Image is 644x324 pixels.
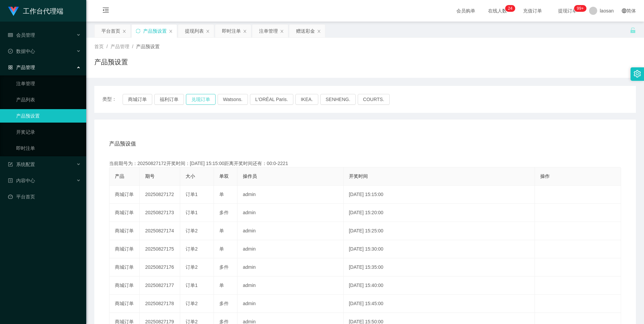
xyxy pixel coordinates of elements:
i: 图标: appstore-o [8,65,13,70]
span: 单双 [219,173,229,179]
span: 大小 [186,173,195,179]
td: admin [237,295,344,313]
p: 2 [508,5,510,12]
span: 充值订单 [520,8,545,13]
span: 数据中心 [8,48,35,54]
h1: 工作台代理端 [23,0,63,22]
i: 图标: setting [634,70,641,77]
button: 福利订单 [154,94,184,105]
span: 提现订单 [555,8,580,13]
i: 图标: close [317,29,321,33]
td: [DATE] 15:15:00 [344,186,535,204]
div: 平台首页 [101,25,120,37]
div: 即时注单 [222,25,241,37]
i: 图标: sync [136,29,140,33]
td: 20250827172 [140,186,180,204]
span: 产品 [115,173,124,179]
td: 20250827173 [140,204,180,222]
span: 会员管理 [8,32,35,38]
i: 图标: global [622,8,626,13]
span: 产品预设值 [109,140,136,148]
span: 订单2 [186,228,198,233]
span: 订单2 [186,264,198,270]
span: / [132,44,133,49]
span: 订单1 [186,210,198,215]
a: 产品列表 [16,93,81,106]
span: 订单2 [186,246,198,252]
td: admin [237,222,344,240]
span: 单 [219,283,224,288]
span: 产品管理 [110,44,129,49]
span: 单 [219,192,224,197]
span: 系统配置 [8,162,35,167]
td: 商城订单 [109,240,140,258]
button: 兑现订单 [186,94,216,105]
i: 图标: close [280,29,284,33]
div: 赠送彩金 [296,25,315,37]
button: Watsons. [218,94,248,105]
i: 图标: menu-fold [94,0,117,22]
td: 20250827175 [140,240,180,258]
button: COURTS. [358,94,390,105]
i: 图标: close [122,29,126,33]
a: 即时注单 [16,141,81,155]
sup: 981 [574,5,586,12]
span: 单 [219,228,224,233]
i: 图标: close [169,29,173,33]
a: 注单管理 [16,77,81,90]
span: 在线人数 [485,8,510,13]
span: 产品管理 [8,65,35,70]
sup: 24 [505,5,515,12]
td: admin [237,204,344,222]
div: 注单管理 [259,25,278,37]
span: 产品预设置 [136,44,160,49]
span: 开奖时间 [349,173,368,179]
td: [DATE] 15:25:00 [344,222,535,240]
a: 工作台代理端 [8,8,63,13]
span: 类型： [102,94,123,105]
img: logo.9652507e.png [8,7,19,16]
td: 商城订单 [109,222,140,240]
span: 期号 [145,173,155,179]
i: 图标: close [206,29,210,33]
div: 提现列表 [185,25,204,37]
td: admin [237,258,344,277]
p: 4 [510,5,513,12]
td: 商城订单 [109,204,140,222]
button: 商城订单 [123,94,152,105]
span: 首页 [94,44,104,49]
i: 图标: profile [8,178,13,183]
button: L'ORÉAL Paris. [250,94,293,105]
a: 产品预设置 [16,109,81,123]
span: 订单1 [186,283,198,288]
span: 多件 [219,301,229,306]
span: 多件 [219,210,229,215]
i: 图标: unlock [630,27,636,33]
i: 图标: form [8,162,13,167]
span: 订单2 [186,301,198,306]
span: 单 [219,246,224,252]
td: [DATE] 15:30:00 [344,240,535,258]
span: / [106,44,108,49]
span: 多件 [219,264,229,270]
td: 20250827178 [140,295,180,313]
td: [DATE] 15:35:00 [344,258,535,277]
a: 图标: dashboard平台首页 [8,190,81,203]
button: SENHENG. [320,94,356,105]
span: 操作员 [243,173,257,179]
td: 20250827177 [140,277,180,295]
td: 商城订单 [109,277,140,295]
td: 20250827174 [140,222,180,240]
i: 图标: close [243,29,247,33]
td: 商城订单 [109,258,140,277]
td: 商城订单 [109,186,140,204]
button: IKEA. [295,94,318,105]
a: 开奖记录 [16,125,81,139]
td: admin [237,277,344,295]
i: 图标: table [8,33,13,37]
td: 商城订单 [109,295,140,313]
span: 内容中心 [8,178,35,183]
i: 图标: check-circle-o [8,49,13,54]
span: 订单1 [186,192,198,197]
div: 当前期号为：20250827172开奖时间：[DATE] 15:15:00距离开奖时间还有：00:0-2221 [109,160,621,167]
